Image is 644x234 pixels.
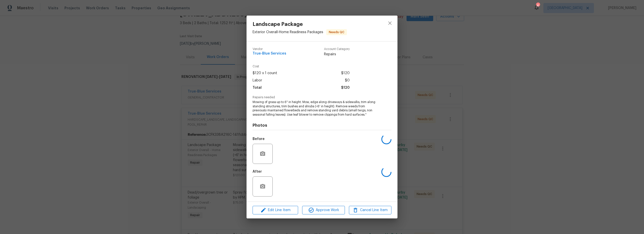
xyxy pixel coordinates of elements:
span: $120 [341,70,350,77]
span: Repairs [324,52,350,57]
span: Account Category [324,48,350,51]
button: Cancel Line Item [349,206,391,215]
h5: Before [253,137,265,141]
span: Total [253,84,262,91]
button: Approve Work [302,206,345,215]
button: close [384,17,396,29]
span: Approve Work [304,207,343,213]
span: Landscape Package [253,22,347,27]
h4: Photos [253,123,391,128]
span: Cost [253,65,350,68]
span: $120 [341,84,350,91]
span: $0 [345,77,350,84]
div: 4 [536,3,540,8]
span: Exterior Overall - Home Readiness Packages [253,30,323,34]
h5: After [253,170,262,173]
button: Edit Line Item [253,206,298,215]
span: Needs QC [327,30,346,35]
span: $120 x 1 count [253,70,277,77]
span: True-Blue Services [253,52,286,56]
span: Labor [253,77,262,84]
span: Vendor [253,48,286,51]
span: Repairs needed [253,96,391,99]
span: Mowing of grass up to 6" in height. Mow, edge along driveways & sidewalks, trim along standing st... [253,100,378,117]
span: Cancel Line Item [350,207,390,213]
span: Edit Line Item [254,207,297,213]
